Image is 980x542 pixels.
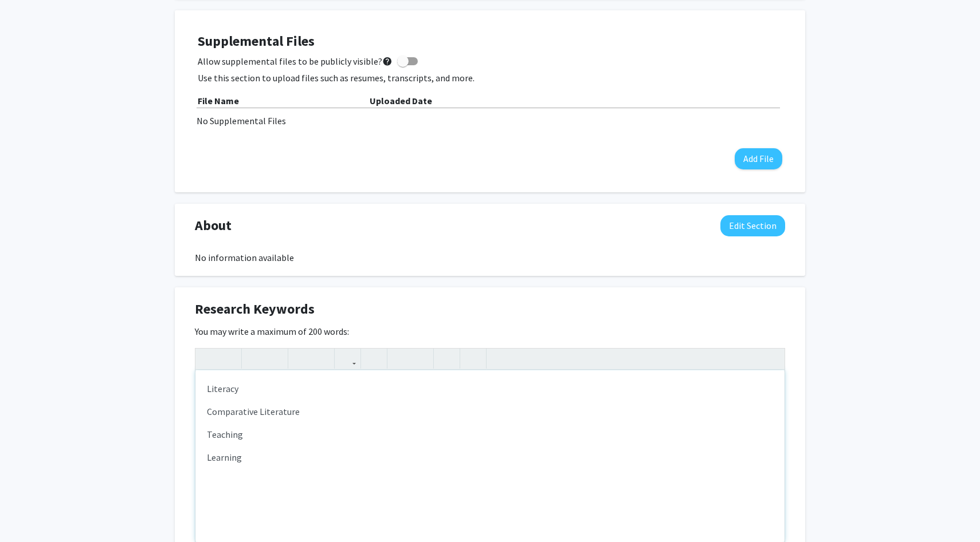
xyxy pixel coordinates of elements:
[207,383,238,394] span: Literacy
[382,54,393,68] mat-icon: help
[735,148,782,169] button: Add File
[198,71,782,85] p: Use this section to upload files such as resumes, transcripts, and more.
[195,325,349,338] label: You may write a maximum of 200 words:
[410,349,430,369] button: Ordered list
[291,349,311,369] button: Superscript
[245,349,265,369] button: Strong (Ctrl + B)
[198,54,393,68] span: Allow supplemental files to be publicly visible?
[195,251,785,264] div: No information available
[195,299,315,319] span: Research Keywords
[195,215,232,236] span: About
[463,349,483,369] button: Insert horizontal rule
[198,33,782,50] h4: Supplemental Files
[207,428,773,441] p: Teaching
[198,95,239,106] b: File Name
[370,95,432,106] b: Uploaded Date
[198,349,218,369] button: Undo (Ctrl + Z)
[265,349,285,369] button: Emphasis (Ctrl + I)
[218,349,238,369] button: Redo (Ctrl + Y)
[311,349,331,369] button: Subscript
[364,349,384,369] button: Insert Image
[207,450,773,464] p: Learning
[720,215,785,236] button: Edit About
[207,405,773,418] p: Comparative Literature
[197,114,783,128] div: No Supplemental Files
[9,490,49,533] iframe: Chat
[338,349,358,369] button: Link
[195,370,785,542] div: Note to users with screen readers: Please deactivate our accessibility plugin for this page as it...
[437,349,457,369] button: Remove format
[390,349,410,369] button: Unordered list
[762,349,782,369] button: Fullscreen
